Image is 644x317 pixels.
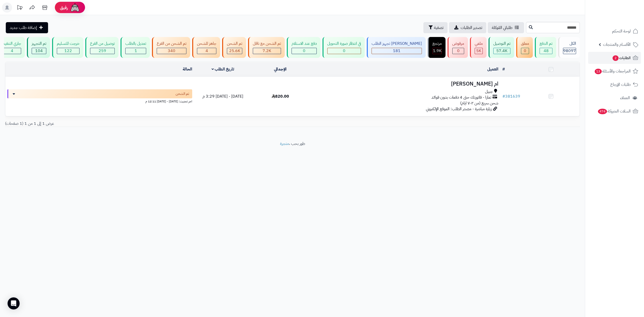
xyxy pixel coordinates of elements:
[475,41,483,47] div: ملغي
[433,48,441,54] div: 1871
[3,41,21,47] div: جاري التنفيذ
[475,48,482,54] div: 5028
[431,95,491,100] span: تمارا - فاتورتك حتى 4 دفعات بدون فوائد
[372,48,422,54] div: 181
[534,37,557,58] a: تم الدفع 48
[253,48,281,54] div: 7222
[272,93,289,99] span: 820.00
[221,37,247,58] a: تم الشحن 25.6K
[64,48,72,54] span: 122
[492,25,512,31] span: طلباتي المُوكلة
[603,41,631,48] span: الأقسام والمنتجات
[157,41,186,47] div: تم الشحن من الفرع
[452,41,464,47] div: مرفوض
[13,3,26,14] a: تحديثات المنصة
[588,78,641,91] a: طلبات الإرجاع
[151,37,191,58] a: تم الشحن من الفرع 340
[521,41,529,47] div: معلق
[502,93,520,99] a: #381639
[90,48,114,54] div: 259
[135,48,137,54] span: 1
[423,22,448,33] button: تصفية
[557,37,581,58] a: الكل98097
[469,37,488,58] a: ملغي 5K
[84,37,119,58] a: توصيل من الفرع 259
[366,37,427,58] a: [PERSON_NAME] تجهيز الطلب 181
[540,41,552,47] div: تم الدفع
[610,4,639,14] img: logo-2.png
[588,92,641,104] a: العملاء
[343,48,345,54] span: 0
[595,69,602,74] span: 13
[212,66,234,72] a: تاريخ الطلب
[485,89,493,95] span: جبيل
[125,41,146,47] div: تعديل بالطلب
[502,66,505,72] a: #
[457,48,460,54] span: 0
[303,48,305,54] span: 0
[229,48,240,54] span: 25.6K
[119,37,151,58] a: تعديل بالطلب 1
[502,93,505,99] span: #
[588,65,641,77] a: المراجعات والأسئلة13
[588,105,641,117] a: السلات المتروكة474
[447,37,469,58] a: مرفوض 0
[393,48,400,54] span: 181
[70,3,80,13] img: ai-face.png
[292,41,317,47] div: دفع عند الاستلام
[286,37,321,58] a: دفع عند الاستلام 0
[612,54,631,61] span: الطلبات
[588,25,641,37] a: لوحة التحكم
[328,48,361,54] div: 0
[563,48,576,54] span: 98097
[597,108,631,115] span: السلات المتروكة
[426,106,492,112] span: زيارة مباشرة - مصدر الطلب: الموقع الإلكتروني
[488,37,515,58] a: تم التوصيل 57.4K
[372,41,422,47] div: [PERSON_NAME] تجهيز الطلب
[227,48,242,54] div: 25560
[311,81,498,87] h3: ام [PERSON_NAME]
[449,22,486,33] a: تصدير الطلبات
[594,68,631,75] span: المراجعات والأسئلة
[588,52,641,64] a: الطلبات2
[57,41,79,47] div: خرجت للتسليم
[476,48,481,54] span: 5K
[488,22,524,33] a: طلباتي المُوكلة
[292,48,316,54] div: 0
[432,41,442,47] div: مرتجع
[7,98,192,104] div: اخر تحديث: [DATE] - [DATE] 12:11 م
[1,121,293,127] div: عرض 1 إلى 1 من 1 (1 صفحات)
[26,37,51,58] a: تم التجهيز 104
[563,41,576,47] div: الكل
[10,25,37,31] span: إضافة طلب جديد
[57,48,79,54] div: 122
[620,94,630,101] span: العملاء
[32,41,46,47] div: تم التجهيز
[191,37,221,58] a: جاهز للشحن 4
[515,37,534,58] a: معلق 0
[253,41,281,47] div: تم الشحن مع ناقل
[427,37,447,58] a: مرتجع 1.9K
[321,37,366,58] a: في انتظار صورة التحويل 0
[197,48,216,54] div: 4
[433,48,441,54] span: 1.9K
[540,48,552,54] div: 48
[610,81,631,88] span: طلبات الإرجاع
[280,141,289,147] a: متجرة
[524,48,526,54] span: 0
[183,66,192,72] a: الحالة
[60,5,68,11] span: رفيق
[99,48,106,54] span: 259
[327,41,361,47] div: في انتظار صورة التحويل
[434,25,444,31] span: تصفية
[6,22,48,33] a: إضافة طلب جديد
[487,66,498,72] a: العميل
[494,48,510,54] div: 57353
[35,48,43,54] span: 104
[274,66,287,72] a: الإجمالي
[206,48,208,54] span: 4
[3,48,21,54] div: 4
[176,91,189,96] span: تم الشحن
[168,48,175,54] span: 340
[247,37,286,58] a: تم الشحن مع ناقل 7.2K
